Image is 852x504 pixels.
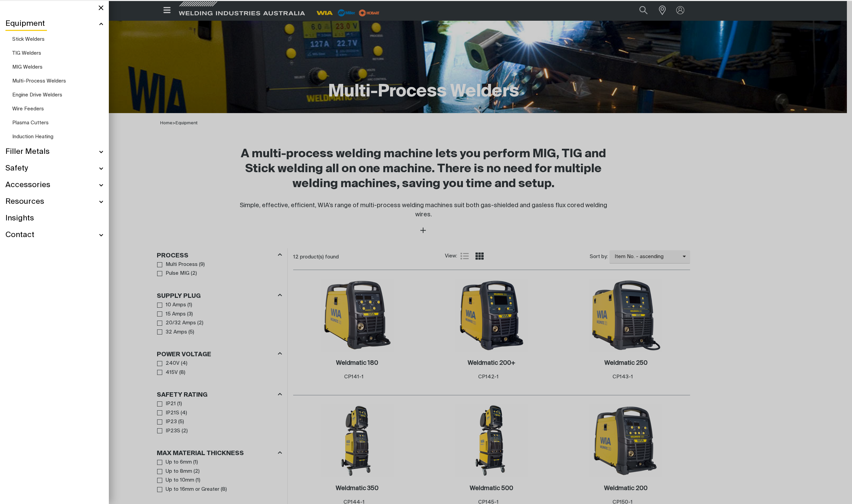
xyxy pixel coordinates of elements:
span: TIG Welders [12,51,41,56]
span: Induction Heating [12,134,53,139]
span: Accessories [5,180,50,190]
a: TIG Welders [12,46,103,60]
span: Equipment [5,19,45,29]
span: Filler Metals [5,147,50,157]
a: Resources [5,194,103,210]
a: Engine Drive Welders [12,88,103,102]
span: Multi-Process Welders [12,78,66,84]
a: Equipment [5,16,103,32]
a: Insights [5,210,103,227]
span: Plasma Cutters [12,120,49,125]
a: Contact [5,227,103,244]
a: Wire Feeders [12,102,103,116]
a: MIG Welders [12,60,103,74]
a: Plasma Cutters [12,116,103,130]
span: Safety [5,164,28,174]
a: Filler Metals [5,144,103,160]
a: Induction Heating [12,130,103,144]
span: Stick Welders [12,37,45,42]
span: Engine Drive Welders [12,92,62,97]
span: Resources [5,197,44,207]
span: Wire Feeders [12,106,44,111]
a: Accessories [5,177,103,194]
a: Stick Welders [12,32,103,46]
a: Multi-Process Welders [12,74,103,88]
span: MIG Welders [12,65,43,70]
span: Insights [5,214,34,223]
span: Contact [5,230,34,240]
a: Safety [5,160,103,177]
ul: Equipment Submenu [5,32,103,144]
